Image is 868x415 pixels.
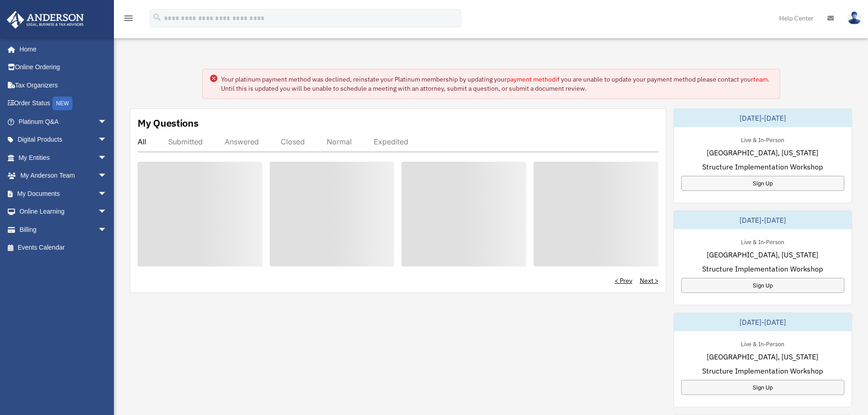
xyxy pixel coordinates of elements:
a: My Documentsarrow_drop_down [6,184,121,203]
div: Live & In-Person [734,134,791,144]
div: [DATE]-[DATE] [674,109,852,127]
img: Anderson Advisors Platinum Portal [4,11,87,29]
a: Digital Productsarrow_drop_down [6,131,121,149]
i: menu [123,13,134,24]
span: [GEOGRAPHIC_DATA], [US_STATE] [707,351,818,362]
span: Structure Implementation Workshop [702,263,823,274]
span: arrow_drop_down [98,149,116,167]
a: Home [6,40,116,58]
span: arrow_drop_down [98,131,116,149]
span: arrow_drop_down [98,184,116,203]
div: Answered [225,137,259,146]
a: Next > [640,276,658,285]
div: All [138,137,146,146]
a: menu [123,16,134,24]
span: [GEOGRAPHIC_DATA], [US_STATE] [707,249,818,260]
span: arrow_drop_down [98,220,116,239]
div: [DATE]-[DATE] [674,211,852,229]
a: < Prev [615,276,632,285]
a: team [753,75,768,83]
div: My Questions [138,116,199,130]
a: Tax Organizers [6,76,121,94]
div: NEW [52,97,72,110]
a: Sign Up [681,380,844,395]
span: arrow_drop_down [98,203,116,221]
div: Closed [281,137,305,146]
span: arrow_drop_down [98,113,116,131]
div: Your platinum payment method was declined, reinstate your Platinum membership by updating your if... [221,75,772,93]
img: User Pic [847,11,861,25]
a: Sign Up [681,176,844,191]
a: Platinum Q&Aarrow_drop_down [6,113,121,131]
a: Events Calendar [6,239,121,257]
a: Sign Up [681,278,844,293]
span: Structure Implementation Workshop [702,365,823,376]
span: [GEOGRAPHIC_DATA], [US_STATE] [707,147,818,158]
a: Online Learningarrow_drop_down [6,203,121,221]
a: payment method [507,75,555,83]
i: search [152,12,162,22]
div: Live & In-Person [734,338,791,348]
a: My Anderson Teamarrow_drop_down [6,167,121,185]
span: Structure Implementation Workshop [702,161,823,172]
div: [DATE]-[DATE] [674,313,852,331]
a: My Entitiesarrow_drop_down [6,149,121,167]
div: Expedited [374,137,408,146]
a: Order StatusNEW [6,94,121,113]
div: Normal [327,137,352,146]
div: Submitted [168,137,203,146]
a: Online Ordering [6,58,121,77]
div: Live & In-Person [734,236,791,246]
a: Billingarrow_drop_down [6,220,121,239]
span: arrow_drop_down [98,167,116,185]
